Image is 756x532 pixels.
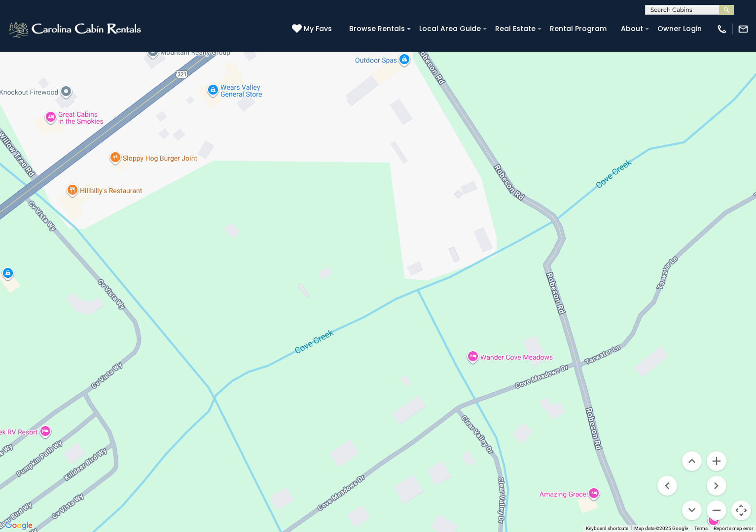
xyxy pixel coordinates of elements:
a: About [616,21,648,36]
a: Browse Rentals [344,21,410,36]
a: Local Area Guide [414,21,486,36]
img: White-1-2.png [7,19,144,39]
button: Move up [682,451,702,471]
img: phone-regular-white.png [717,24,727,34]
a: Rental Program [545,21,612,36]
button: Zoom in [707,451,726,471]
span: My Favs [304,24,332,34]
a: My Favs [292,24,334,34]
a: Owner Login [652,21,707,36]
img: mail-regular-white.png [738,24,749,34]
a: Real Estate [490,21,540,36]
